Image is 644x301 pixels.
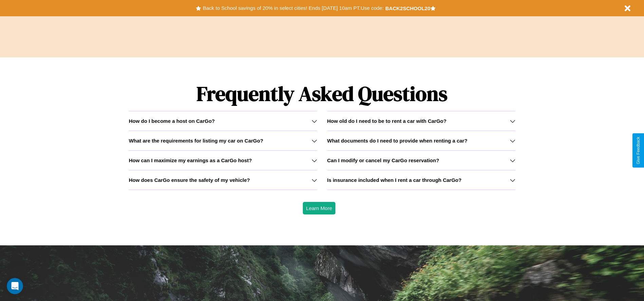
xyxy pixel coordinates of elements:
[201,3,385,13] button: Back to School savings of 20% in select cities! Ends [DATE] 10am PT.Use code:
[327,157,439,163] h3: Can I modify or cancel my CarGo reservation?
[129,138,263,144] h3: What are the requirements for listing my car on CarGo?
[385,5,430,11] b: BACK2SCHOOL20
[636,137,641,164] div: Give Feedback
[129,177,250,183] h3: How does CarGo ensure the safety of my vehicle?
[129,118,215,124] h3: How do I become a host on CarGo?
[7,278,23,294] iframe: Intercom live chat
[327,177,462,183] h3: Is insurance included when I rent a car through CarGo?
[129,157,252,163] h3: How can I maximize my earnings as a CarGo host?
[129,76,515,111] h1: Frequently Asked Questions
[327,138,467,144] h3: What documents do I need to provide when renting a car?
[327,118,447,124] h3: How old do I need to be to rent a car with CarGo?
[303,202,336,214] button: Learn More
